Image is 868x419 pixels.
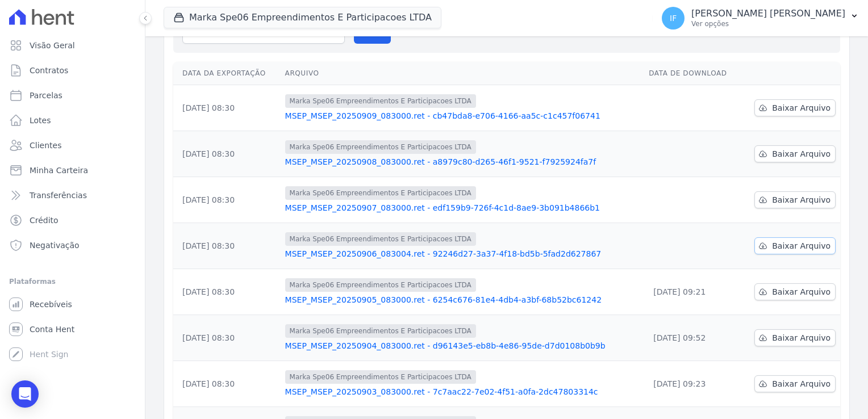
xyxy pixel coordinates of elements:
a: MSEP_MSEP_20250903_083000.ret - 7c7aac22-7e02-4f51-a0fa-2dc47803314c [285,386,640,397]
span: Baixar Arquivo [772,332,831,343]
button: Marka Spe06 Empreendimentos E Participacoes LTDA [164,7,441,28]
a: Baixar Arquivo [754,237,836,254]
a: MSEP_MSEP_20250906_083004.ret - 92246d27-3a37-4f18-bd5b-5fad2d627867 [285,248,640,259]
span: Clientes [30,140,61,151]
a: MSEP_MSEP_20250904_083000.ret - d96143e5-eb8b-4e86-95de-d7d0108b0b9b [285,340,640,351]
p: [PERSON_NAME] [PERSON_NAME] [691,8,845,19]
a: Contratos [5,59,140,82]
a: Baixar Arquivo [754,99,836,116]
td: [DATE] 08:30 [173,131,281,177]
td: [DATE] 08:30 [173,85,281,131]
span: Baixar Arquivo [772,378,831,389]
td: [DATE] 09:23 [644,361,740,407]
span: Recebíveis [30,299,72,310]
a: Negativação [5,234,140,257]
span: Conta Hent [30,324,74,335]
a: MSEP_MSEP_20250905_083000.ret - 6254c676-81e4-4db4-a3bf-68b52bc61242 [285,294,640,305]
span: Marka Spe06 Empreendimentos E Participacoes LTDA [285,140,476,154]
a: MSEP_MSEP_20250909_083000.ret - cb47bda8-e706-4166-aa5c-c1c457f06741 [285,110,640,121]
div: Plataformas [9,275,136,288]
span: IF [670,14,677,22]
span: Baixar Arquivo [772,102,831,114]
a: Visão Geral [5,34,140,57]
td: [DATE] 08:30 [173,361,281,407]
a: Minha Carteira [5,159,140,182]
span: Baixar Arquivo [772,286,831,298]
span: Parcelas [30,90,62,101]
span: Marka Spe06 Empreendimentos E Participacoes LTDA [285,186,476,200]
a: Recebíveis [5,293,140,316]
span: Negativação [30,240,80,251]
a: Baixar Arquivo [754,283,836,300]
span: Minha Carteira [30,165,88,176]
div: Open Intercom Messenger [11,380,39,408]
span: Baixar Arquivo [772,240,831,252]
th: Data da Exportação [173,62,281,85]
td: [DATE] 08:30 [173,315,281,361]
a: Clientes [5,134,140,157]
span: Baixar Arquivo [772,194,831,206]
span: Contratos [30,65,68,76]
a: Baixar Arquivo [754,145,836,162]
th: Arquivo [281,62,645,85]
span: Marka Spe06 Empreendimentos E Participacoes LTDA [285,232,476,246]
span: Marka Spe06 Empreendimentos E Participacoes LTDA [285,278,476,292]
a: Lotes [5,109,140,132]
button: IF [PERSON_NAME] [PERSON_NAME] Ver opções [653,2,868,34]
a: Baixar Arquivo [754,191,836,208]
span: Marka Spe06 Empreendimentos E Participacoes LTDA [285,94,476,108]
span: Crédito [30,215,59,226]
a: MSEP_MSEP_20250907_083000.ret - edf159b9-726f-4c1d-8ae9-3b091b4866b1 [285,202,640,213]
span: Lotes [30,115,51,126]
td: [DATE] 08:30 [173,177,281,223]
a: Parcelas [5,84,140,107]
span: Visão Geral [30,40,75,51]
td: [DATE] 09:52 [644,315,740,361]
span: Baixar Arquivo [772,148,831,160]
a: Conta Hent [5,318,140,341]
td: [DATE] 08:30 [173,223,281,269]
span: Transferências [30,190,87,201]
td: [DATE] 09:21 [644,269,740,315]
span: Marka Spe06 Empreendimentos E Participacoes LTDA [285,370,476,384]
a: Baixar Arquivo [754,375,836,392]
a: Crédito [5,209,140,232]
p: Ver opções [691,19,845,28]
a: MSEP_MSEP_20250908_083000.ret - a8979c80-d265-46f1-9521-f7925924fa7f [285,156,640,167]
td: [DATE] 08:30 [173,269,281,315]
th: Data de Download [644,62,740,85]
a: Transferências [5,184,140,207]
span: Marka Spe06 Empreendimentos E Participacoes LTDA [285,324,476,338]
a: Baixar Arquivo [754,329,836,346]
